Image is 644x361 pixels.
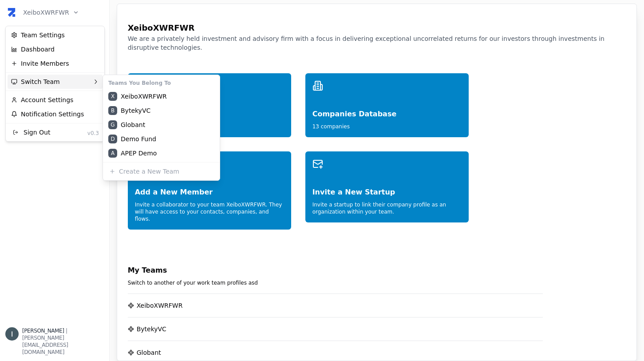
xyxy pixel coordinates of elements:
div: XeiboXWRFWR [105,89,218,103]
div: BytekyVC [105,103,218,118]
div: Demo Fund [105,132,218,146]
a: GGlobant [105,118,218,132]
div: Globant [105,118,218,132]
a: Invite Members [8,56,103,71]
div: D [108,135,117,143]
a: Team Settings [8,28,103,42]
div: XeiboXWRFWR [5,26,105,142]
div: v0.3 [87,128,99,137]
div: A [108,149,117,158]
div: X [108,92,117,101]
div: G [108,120,117,129]
div: Teams You Belong To [105,77,218,89]
a: Notification Settings [8,107,103,121]
a: DDemo Fund [105,132,218,146]
div: APEP Demo [105,146,218,160]
div: Switch Team [8,75,103,89]
div: Create a New Team [105,164,218,179]
div: Sign Out [11,128,50,137]
a: BBytekyVC [105,103,218,118]
a: AAPEP Demo [105,146,218,160]
a: Dashboard [8,42,103,56]
a: Account Settings [8,93,103,107]
div: B [108,106,117,115]
a: XXeiboXWRFWR [105,89,218,103]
